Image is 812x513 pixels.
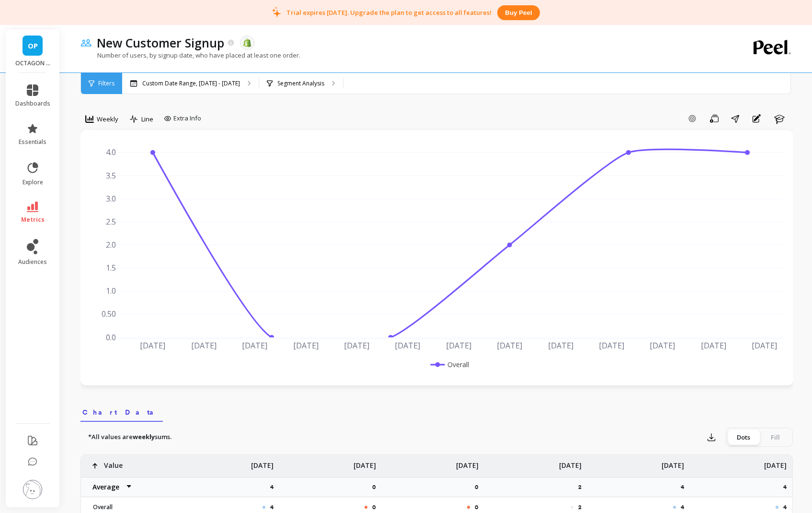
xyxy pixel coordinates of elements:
[80,400,793,422] nav: Tabs
[82,407,161,417] span: Chart Data
[372,483,382,491] p: 0
[19,138,46,146] span: essentials
[97,115,118,124] span: Weekly
[21,216,45,224] span: metrics
[15,100,50,107] span: dashboards
[18,258,47,266] span: audiences
[783,503,787,511] p: 4
[88,432,172,442] p: *All values are sums.
[98,80,114,87] span: Filters
[681,483,690,491] p: 4
[23,179,43,186] span: explore
[475,503,479,511] p: 0
[578,503,582,511] p: 2
[286,8,492,17] p: Trial expires [DATE]. Upgrade the plan to get access to all features!
[681,503,684,511] p: 4
[578,483,587,491] p: 2
[456,455,479,470] p: [DATE]
[87,503,171,511] p: Overall
[277,80,324,87] p: Segment Analysis
[497,5,539,20] button: Buy peel
[759,429,791,445] div: Fill
[662,455,684,470] p: [DATE]
[15,60,50,67] p: OCTAGON PARIS
[141,115,153,124] span: Line
[142,80,240,87] p: Custom Date Range, [DATE] - [DATE]
[559,455,582,470] p: [DATE]
[270,503,274,511] p: 4
[475,483,484,491] p: 0
[764,455,787,470] p: [DATE]
[104,455,123,470] p: Value
[372,503,376,511] p: 0
[97,35,224,51] p: New Customer Signup
[270,483,279,491] p: 4
[783,483,792,491] p: 4
[80,39,92,47] img: header icon
[354,455,376,470] p: [DATE]
[728,429,759,445] div: Dots
[28,40,38,51] span: OP
[173,114,201,123] span: Extra Info
[80,51,300,60] p: Number of users, by signup date, who have placed at least one order.
[133,432,155,441] strong: weekly
[23,480,42,499] img: profile picture
[243,38,252,47] img: api.shopify.svg
[251,455,274,470] p: [DATE]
